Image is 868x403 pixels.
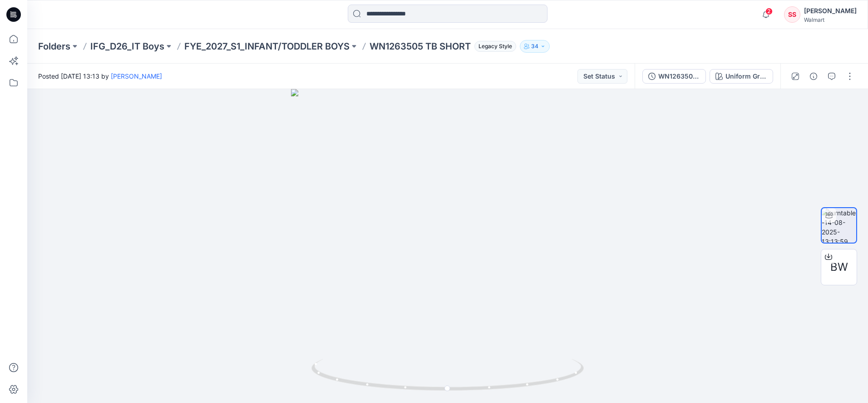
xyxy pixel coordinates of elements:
[531,41,538,51] p: 34
[710,69,773,84] button: Uniform Green
[658,71,700,81] div: WN1263505_TB SHORT_GRADE VERIFICATION_REVISED [DATE]_(2024.2 VS)
[474,41,516,52] span: Legacy Style
[520,40,550,53] button: 34
[184,40,350,53] a: FYE_2027_S1_INFANT/TODDLER BOYS
[370,40,471,53] p: WN1263505 TB SHORT
[784,6,800,23] div: SS
[830,259,848,275] span: BW
[804,16,857,23] div: Walmart
[38,71,162,81] span: Posted [DATE] 13:13 by
[471,40,516,53] button: Legacy Style
[90,40,164,53] a: IFG_D26_IT Boys
[111,72,162,80] a: [PERSON_NAME]
[725,71,767,81] div: Uniform Green
[804,5,857,16] div: [PERSON_NAME]
[765,8,773,15] span: 2
[38,40,70,53] a: Folders
[806,69,821,84] button: Details
[642,69,706,84] button: WN1263505_TB SHORT_GRADE VERIFICATION_REVISED [DATE]_(2024.2 VS)
[822,208,856,243] img: turntable-14-08-2025-13:13:59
